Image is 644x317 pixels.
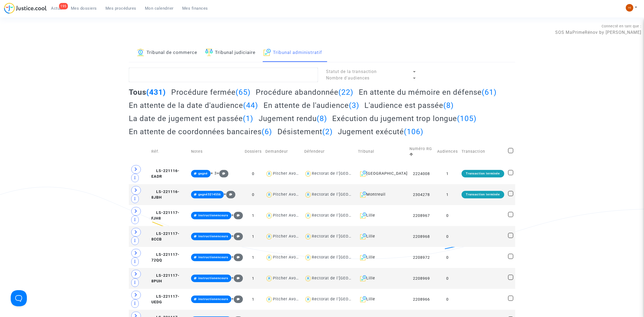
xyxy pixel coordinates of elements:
td: 2208969 [408,268,435,289]
div: Montreuil [358,191,406,198]
a: Tribunal judiciaire [205,44,255,62]
td: Défendeur [302,140,356,163]
div: Rectorat de l'[GEOGRAPHIC_DATA] [312,255,380,260]
td: 0 [243,184,264,205]
img: icon-archive.svg [360,233,366,240]
td: 2224008 [408,163,435,184]
td: Audiences [435,140,460,163]
span: LS-221116-8JBH [151,190,180,200]
div: Pitcher Avocat [273,255,302,260]
img: icon-user.svg [304,254,312,261]
span: Statut de la transaction [326,69,377,74]
span: gagné [198,172,208,175]
span: Connecté en tant que : [602,24,641,28]
span: instructionencours [198,235,228,238]
span: gagné3214556 [198,193,221,196]
td: Transaction [460,140,506,163]
td: 1 [243,247,264,268]
a: Mes dossiers [67,4,101,12]
span: (61) [482,88,497,97]
img: icon-archive.svg [360,191,366,198]
span: LS-221117-8PUH [151,273,180,284]
h2: L'audience est passée [364,101,454,110]
span: Mes finances [182,6,208,11]
img: icon-user.svg [304,296,312,303]
span: Actus [51,6,62,11]
a: Mon calendrier [141,4,178,12]
img: icon-user.svg [265,170,273,178]
td: 2208967 [408,205,435,226]
div: Lille [358,254,406,261]
img: icon-banque.svg [137,49,144,56]
img: icon-user.svg [265,275,273,282]
span: (6) [262,127,272,136]
img: jc-logo.svg [4,3,47,14]
img: icon-archive.svg [360,212,366,219]
h2: Exécution du jugement trop longue [332,114,477,123]
div: Rectorat de l'[GEOGRAPHIC_DATA] [312,213,380,218]
img: icon-user.svg [304,233,312,241]
td: Réf. [149,140,189,163]
div: Rectorat de l'[GEOGRAPHIC_DATA] [312,297,380,301]
h2: En attente du mémoire en défense [359,88,497,97]
td: 1 [435,184,460,205]
span: LS-221117-FJH8 [151,210,180,221]
td: 2304278 [408,184,435,205]
h2: Jugement rendu [259,114,327,123]
div: Pitcher Avocat [273,234,302,239]
td: 0 [435,226,460,247]
span: LS-221117-72QQ [151,252,180,263]
div: Pitcher Avocat [273,276,302,280]
span: + 3 [211,171,217,176]
div: Pitcher Avocat [273,213,302,218]
span: (65) [236,88,251,97]
div: [GEOGRAPHIC_DATA] [358,170,406,177]
div: Rectorat de l'[GEOGRAPHIC_DATA] [312,276,380,280]
span: (105) [457,114,477,123]
span: (1) [243,114,253,123]
td: 1 [243,205,264,226]
span: + [231,297,243,301]
span: LS-221117-UEDG [151,294,180,305]
a: Tribunal administratif [264,44,322,62]
a: Mes procédures [101,4,141,12]
td: Dossiers [243,140,264,163]
div: Lille [358,233,406,240]
img: icon-archive.svg [360,170,366,177]
img: icon-user.svg [304,275,312,282]
h2: En attente de coordonnées bancaires [129,127,272,136]
h2: En attente de l'audience [264,101,359,110]
div: Pitcher Avocat [273,297,302,301]
a: Mes finances [178,4,212,12]
h2: La date de jugement est passée [129,114,253,123]
span: LS-221116-EADR [151,169,180,179]
span: (431) [146,88,166,97]
div: Lille [358,212,406,219]
h2: Tous [129,88,166,97]
img: icon-user.svg [265,296,273,303]
td: Numéro RG [408,140,435,163]
a: 195Actus [47,4,67,12]
span: instructionencours [198,214,228,217]
div: Pitcher Avocat [273,192,302,197]
img: icon-user.svg [304,191,312,199]
div: Lille [358,296,406,303]
img: icon-archive.svg [360,254,366,261]
td: Notes [189,140,243,163]
a: Tribunal de commerce [137,44,197,62]
span: (44) [243,101,258,110]
span: Mes dossiers [71,6,97,11]
td: 1 [435,163,460,184]
span: + [231,255,243,259]
span: instructionencours [198,256,228,259]
td: 1 [243,289,264,310]
img: icon-user.svg [304,212,312,220]
td: Tribunal [356,140,408,163]
td: 2208968 [408,226,435,247]
span: instructionencours [198,297,228,301]
span: (8) [317,114,327,123]
img: icon-user.svg [265,254,273,261]
img: icon-user.svg [304,170,312,178]
span: + [231,276,243,280]
h2: Procédure fermée [171,88,251,97]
